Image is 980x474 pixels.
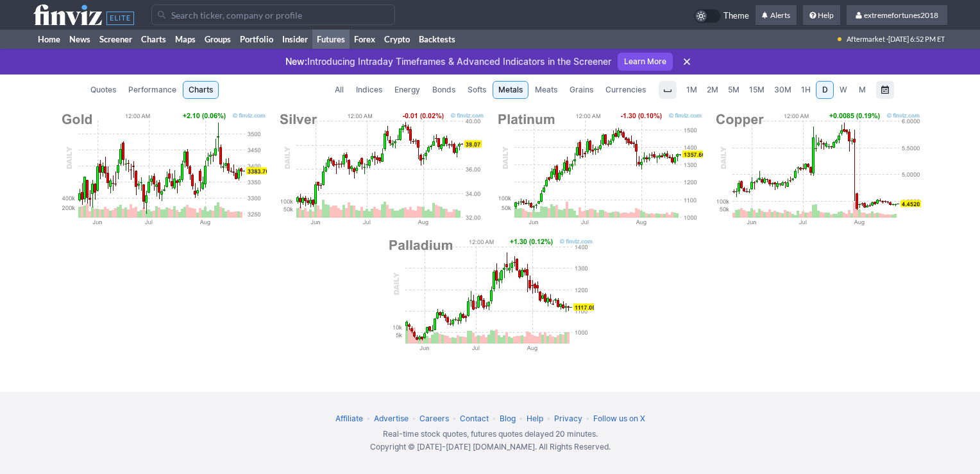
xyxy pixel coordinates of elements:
[374,414,409,423] a: Advertise
[285,55,611,68] p: Introducing Intraday Timeframes & Advanced Indicators in the Screener
[468,83,486,96] span: Softs
[460,414,489,423] a: Contact
[864,10,938,20] span: extremefortunes2018
[278,30,312,49] a: Insider
[745,81,769,99] a: 15M
[386,237,594,353] img: Palladium Chart Daily
[394,83,420,96] span: Energy
[570,83,593,96] span: Grains
[95,30,137,49] a: Screener
[200,30,235,49] a: Groups
[853,81,871,99] a: M
[723,81,744,99] a: 5M
[414,30,460,49] a: Backtests
[593,414,645,423] a: Follow us on X
[389,81,426,99] a: Energy
[493,81,528,99] a: Metals
[462,81,492,99] a: Softs
[65,30,95,49] a: News
[749,85,765,94] span: 15M
[518,414,525,423] span: •
[774,85,791,94] span: 30M
[682,81,702,99] a: 1M
[427,81,461,99] a: Bonds
[535,83,557,96] span: Meats
[713,111,921,227] img: Copper Chart Daily
[189,83,213,96] span: Charts
[365,414,372,423] span: •
[847,5,947,26] a: extremefortunes2018
[723,9,749,23] span: Theme
[432,83,455,96] span: Bonds
[350,30,380,49] a: Forex
[137,30,171,49] a: Charts
[410,414,418,423] span: •
[859,85,866,94] span: M
[529,81,563,99] a: Meats
[380,30,414,49] a: Crypto
[491,414,498,423] span: •
[847,30,888,49] span: Aftermarket ·
[356,83,382,96] span: Indices
[85,81,122,99] a: Quotes
[495,111,703,227] img: Platinum Chart Daily
[770,81,796,99] a: 30M
[888,30,945,49] span: [DATE] 6:52 PM ET
[335,83,344,96] span: All
[694,9,749,23] a: Theme
[335,414,363,423] a: Affiliate
[618,53,673,71] a: Learn More
[728,85,739,94] span: 5M
[350,81,388,99] a: Indices
[686,85,697,94] span: 1M
[605,83,646,96] span: Currencies
[151,4,395,25] input: Search
[756,5,797,26] a: Alerts
[803,5,840,26] a: Help
[545,414,552,423] span: •
[801,85,811,94] span: 1H
[500,414,516,423] a: Blog
[822,85,828,94] span: D
[90,83,116,96] span: Quotes
[840,85,847,94] span: W
[122,81,182,99] a: Performance
[797,81,815,99] a: 1H
[128,83,176,96] span: Performance
[876,81,894,99] button: Range
[584,414,591,423] span: •
[564,81,599,99] a: Grains
[171,30,200,49] a: Maps
[527,414,543,423] a: Help
[816,81,834,99] a: D
[312,30,350,49] a: Futures
[659,81,677,99] button: Interval
[702,81,723,99] a: 2M
[600,81,652,99] a: Currencies
[707,85,718,94] span: 2M
[183,81,219,99] a: Charts
[554,414,582,423] a: Privacy
[285,56,307,67] span: New:
[33,30,65,49] a: Home
[235,30,278,49] a: Portfolio
[498,83,523,96] span: Metals
[277,111,485,227] img: Silver Chart Daily
[329,81,350,99] a: All
[451,414,458,423] span: •
[834,81,852,99] a: W
[419,414,449,423] a: Careers
[59,111,267,227] img: Gold Chart Daily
